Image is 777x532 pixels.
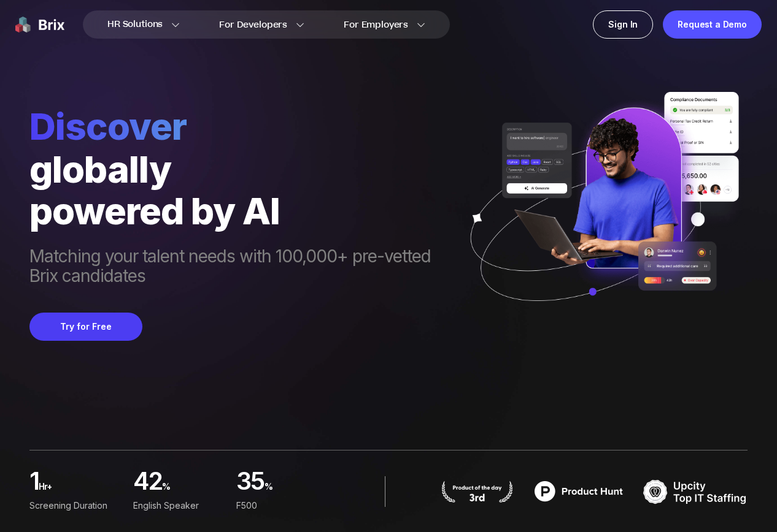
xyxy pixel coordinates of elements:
[29,190,455,232] div: powered by AI
[29,246,455,288] span: Matching your talent needs with 100,000+ pre-vetted Brix candidates
[162,477,226,503] span: %
[440,481,514,503] img: product hunt badge
[29,313,142,341] button: Try for Free
[527,476,631,507] img: product hunt badge
[643,476,748,507] img: TOP IT STAFFING
[265,477,330,503] span: %
[133,470,163,496] span: 42
[107,15,163,34] span: HR Solutions
[219,18,287,31] span: For Developers
[593,10,653,39] a: Sign In
[29,470,39,496] span: 1
[39,477,123,503] span: hr+
[29,104,455,148] span: Discover
[455,92,748,327] img: ai generate
[344,18,408,31] span: For Employers
[236,499,330,512] div: F500
[29,148,455,190] div: globally
[236,470,265,496] span: 35
[663,10,762,39] a: Request a Demo
[133,499,227,512] div: English Speaker
[29,499,123,512] div: Screening duration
